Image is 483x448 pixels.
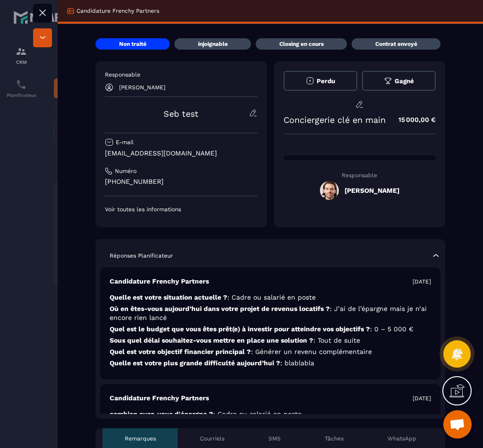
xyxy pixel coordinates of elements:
p: Quelle est votre situation actuelle ? [110,293,431,302]
p: combien avez-vous d'épargne ? [110,410,431,419]
p: Numéro [115,167,137,175]
p: Tâches [325,435,344,442]
span: : 0 – 5 000 € [370,325,414,333]
span: : Cadre ou salarié en poste [213,410,302,418]
p: Candidature Frenchy Partners [110,277,209,286]
span: Perdu [317,78,335,85]
p: [PERSON_NAME] [119,84,165,91]
p: Non traité [119,40,147,48]
p: Remarques [125,435,156,442]
p: Candidature Frenchy Partners [110,394,209,403]
p: [DATE] [413,395,431,402]
p: Courriels [200,435,224,442]
p: [DATE] [413,278,431,285]
span: : Générer un revenu complémentaire [251,348,372,355]
p: 15 000,00 € [389,111,436,129]
p: Quelle est votre plus grande difficulté aujourd’hui ? [110,359,431,368]
p: Quel est votre objectif financier principal ? [110,347,431,356]
span: Gagné [395,78,414,85]
span: : blablabla [280,359,314,367]
button: Perdu [284,71,357,91]
p: Responsable [105,71,258,78]
p: [PHONE_NUMBER] [105,177,258,186]
a: Ouvrir le chat [443,410,472,439]
span: : Cadre ou salarié en poste [227,293,316,301]
p: injoignable [198,40,228,48]
p: [EMAIL_ADDRESS][DOMAIN_NAME] [105,149,258,158]
p: SMS [268,435,281,442]
h5: [PERSON_NAME] [345,187,399,194]
p: Conciergerie clé en main [284,115,386,125]
p: E-mail [116,138,134,146]
p: Candidature Frenchy Partners [77,7,159,15]
p: Closing en cours [279,40,324,48]
p: WhatsApp [388,435,416,442]
a: Seb test [164,109,198,119]
button: Gagné [362,71,436,91]
p: Où en êtes-vous aujourd’hui dans votre projet de revenus locatifs ? [110,304,431,322]
p: Sous quel délai souhaitez-vous mettre en place une solution ? [110,336,431,345]
p: Responsable [284,172,436,179]
span: : Tout de suite [313,336,360,344]
p: Contrat envoyé [375,40,417,48]
p: Réponses Planificateur [110,252,173,259]
p: Quel est le budget que vous êtes prêt(e) à investir pour atteindre vos objectifs ? [110,325,431,334]
p: Voir toutes les informations [105,206,258,213]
